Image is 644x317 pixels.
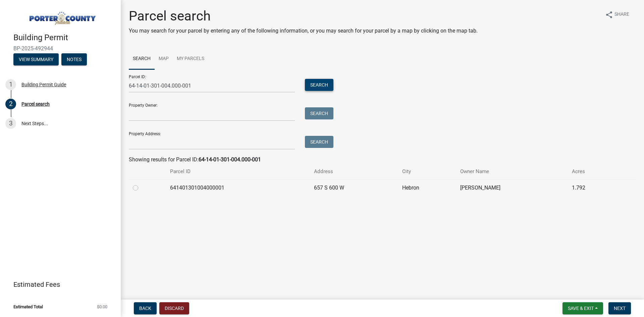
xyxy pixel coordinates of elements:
[614,11,629,19] span: Share
[456,164,568,179] th: Owner Name
[97,305,107,309] span: $0.00
[129,27,478,35] p: You may search for your parcel by entering any of the following information, or you may search fo...
[139,306,151,311] span: Back
[605,11,613,19] i: share
[456,179,568,196] td: [PERSON_NAME]
[61,53,87,65] button: Notes
[398,179,456,196] td: Hebron
[155,48,173,70] a: Map
[129,8,478,24] h1: Parcel search
[5,99,16,109] div: 2
[13,7,110,26] img: Porter County, Indiana
[13,33,115,43] h4: Building Permit
[5,118,16,129] div: 3
[13,45,107,52] span: BP-2025-492944
[568,179,618,196] td: 1.792
[13,305,43,309] span: Estimated Total
[129,156,636,164] div: Showing results for Parcel ID:
[13,53,59,65] button: View Summary
[5,79,16,90] div: 1
[305,107,333,119] button: Search
[159,302,189,314] button: Discard
[134,302,157,314] button: Back
[5,278,110,291] a: Estimated Fees
[568,164,618,179] th: Acres
[310,164,398,179] th: Address
[166,164,310,179] th: Parcel ID
[614,306,626,311] span: Next
[568,306,594,311] span: Save & Exit
[61,57,87,62] wm-modal-confirm: Notes
[305,79,333,91] button: Search
[310,179,398,196] td: 657 S 600 W
[21,82,66,87] div: Building Permit Guide
[608,302,631,314] button: Next
[199,156,261,163] strong: 64-14-01-301-004.000-001
[166,179,310,196] td: 641401301004000001
[398,164,456,179] th: City
[173,48,208,70] a: My Parcels
[21,102,50,106] div: Parcel search
[129,48,155,70] a: Search
[600,8,635,21] button: shareShare
[13,57,59,62] wm-modal-confirm: Summary
[305,136,333,148] button: Search
[562,302,603,314] button: Save & Exit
